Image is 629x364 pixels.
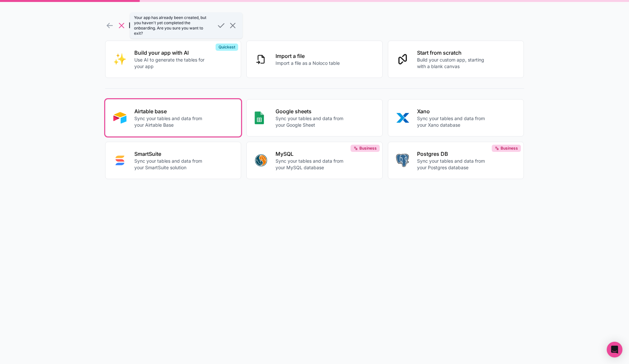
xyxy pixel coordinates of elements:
p: Import a file [276,52,340,60]
span: Business [359,146,377,151]
p: SmartSuite [134,150,207,158]
button: Start from scratchBuild your custom app, starting with a blank canvas [388,41,524,78]
img: GOOGLE_SHEETS [255,111,264,124]
p: Sync your tables and data from your SmartSuite solution [134,158,207,171]
p: Google sheets [276,107,348,115]
button: Import a fileImport a file as a Noloco table [246,41,383,78]
div: Quickest [216,44,238,51]
p: Import a file as a Noloco table [276,60,340,66]
p: Postgres DB [417,150,490,158]
button: GOOGLE_SHEETSGoogle sheetsSync your tables and data from your Google Sheet [246,99,383,136]
button: XANOXanoSync your tables and data from your Xano database [388,99,524,136]
span: Your app has already been created, but you haven't yet completed the onboarding. Are you sure you... [134,15,210,36]
img: MYSQL [255,154,268,167]
img: SMART_SUITE [113,154,126,167]
button: AIRTABLEAirtable baseSync your tables and data from your Airtable Base [105,99,241,136]
button: MYSQLMySQLSync your tables and data from your MySQL databaseBusiness [246,142,383,179]
p: Sync your tables and data from your MySQL database [276,158,348,171]
p: Start from scratch [417,49,490,57]
p: Build your custom app, starting with a blank canvas [417,57,490,70]
p: Sync your tables and data from your Google Sheet [276,115,348,128]
p: Airtable base [134,107,207,115]
img: XANO [396,111,409,124]
p: Sync your tables and data from your Xano database [417,115,490,128]
p: Sync your tables and data from your Postgres database [417,158,490,171]
p: MySQL [276,150,348,158]
p: Build your app with AI [134,49,207,57]
img: POSTGRES [396,154,409,167]
img: AIRTABLE [113,111,126,124]
p: Use AI to generate the tables for your app [134,57,207,70]
div: Open Intercom Messenger [607,342,622,357]
button: POSTGRESPostgres DBSync your tables and data from your Postgres databaseBusiness [388,142,524,179]
p: Xano [417,107,490,115]
h1: How do you want to start? [105,20,524,31]
button: SMART_SUITESmartSuiteSync your tables and data from your SmartSuite solution [105,142,241,179]
p: Sync your tables and data from your Airtable Base [134,115,207,128]
span: Business [501,146,518,151]
button: INTERNAL_WITH_AIBuild your app with AIUse AI to generate the tables for your appQuickest [105,41,241,78]
img: INTERNAL_WITH_AI [113,53,126,66]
